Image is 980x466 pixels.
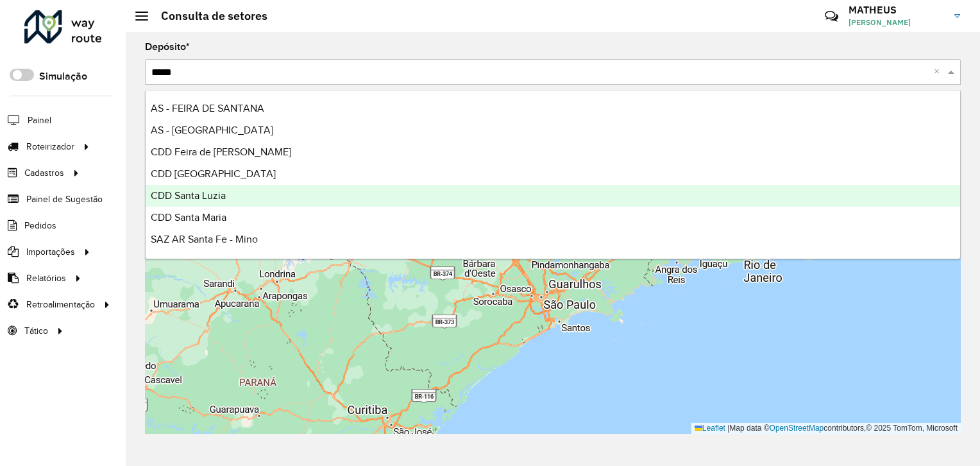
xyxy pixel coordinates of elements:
[26,298,95,311] span: Retroalimentação
[691,423,961,434] div: Map data © contributors,© 2025 TomTom, Microsoft
[151,190,226,201] span: CDD Santa Luzia
[24,166,64,180] span: Cadastros
[849,17,945,28] span: [PERSON_NAME]
[934,64,945,80] span: Clear all
[770,424,824,433] a: OpenStreetMap
[24,219,56,232] span: Pedidos
[151,234,258,245] span: SAZ AR Santa Fe - Mino
[26,193,103,206] span: Painel de Sugestão
[28,114,51,127] span: Painel
[26,272,66,285] span: Relatórios
[695,424,725,433] a: Leaflet
[145,91,961,259] ng-dropdown-panel: Options list
[26,245,75,259] span: Importações
[148,9,267,23] h2: Consulta de setores
[849,4,945,16] h3: MATHEUS
[151,146,291,157] span: CDD Feira de [PERSON_NAME]
[26,140,74,153] span: Roteirizador
[145,39,190,55] label: Depósito
[151,103,264,114] span: AS - FEIRA DE SANTANA
[818,3,845,30] a: Contato Rápido
[24,324,48,338] span: Tático
[151,212,226,223] span: CDD Santa Maria
[39,69,87,84] label: Simulação
[151,125,273,135] span: AS - [GEOGRAPHIC_DATA]
[151,168,276,179] span: CDD [GEOGRAPHIC_DATA]
[727,424,729,433] span: |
